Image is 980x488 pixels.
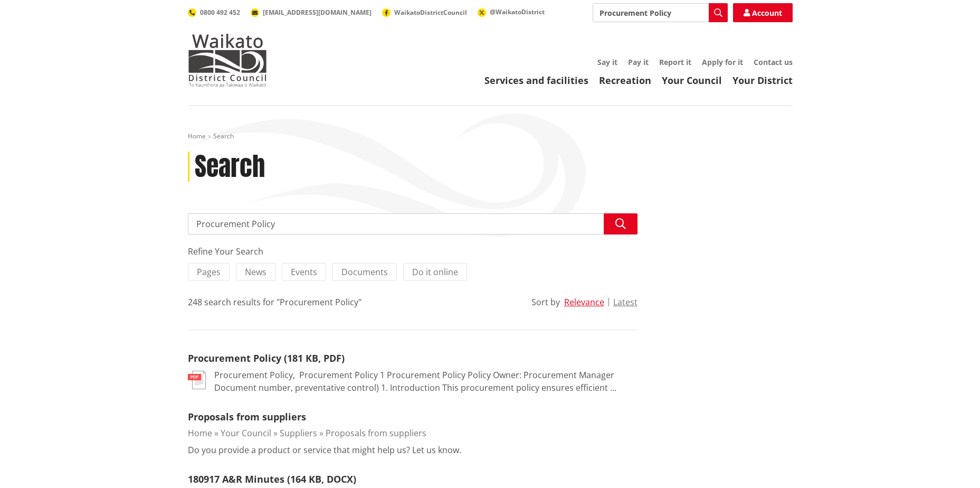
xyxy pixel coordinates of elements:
a: Home [188,132,206,140]
span: [EMAIL_ADDRESS][DOMAIN_NAME] [263,8,372,17]
a: Contact us [754,57,793,67]
button: Relevance [564,297,604,307]
a: 180917 A&R Minutes (164 KB, DOCX) [188,473,356,485]
span: @WaikatoDistrict [490,7,545,16]
div: 248 search results for "Procurement Policy" [188,296,361,308]
a: Recreation [599,74,651,87]
span: Do it online [412,266,458,278]
span: WaikatoDistrictCouncil [394,8,467,17]
a: @WaikatoDistrict [478,7,545,16]
a: WaikatoDistrictCouncil [382,8,467,17]
a: Services and facilities [484,74,588,87]
img: Waikato District Council - Te Kaunihera aa Takiwaa o Waikato [188,34,267,87]
a: Procurement Policy (181 KB, PDF) [188,352,345,364]
img: document-pdf.svg [188,371,206,389]
a: Pay it [628,57,649,67]
input: Search input [188,213,638,234]
span: Pages [197,266,221,278]
span: News [245,266,267,278]
div: Refine Your Search [188,245,638,258]
span: 0800 492 452 [200,8,240,17]
span: Documents [341,266,388,278]
input: Search input [593,3,728,22]
a: Report it [659,57,691,67]
button: Latest [613,297,638,307]
h1: Search [195,152,265,182]
a: 0800 492 452 [188,8,240,17]
a: Your District [732,74,793,87]
div: Sort by [531,296,560,308]
a: Apply for it [702,57,743,67]
a: [EMAIL_ADDRESS][DOMAIN_NAME] [251,8,372,17]
p: Procurement Policy, ﻿ Procurement Policy 1 Procurement Policy Policy Owner: Procurement Manager D... [214,369,638,394]
a: Suppliers [280,427,317,439]
a: Your Council [221,427,271,439]
span: Events [291,266,317,278]
p: Do you provide a product or service that might help us? Let us know. [188,444,461,456]
a: Proposals from suppliers [188,410,306,423]
a: Say it [597,57,617,67]
a: Your Council [662,74,722,87]
a: Account [733,3,793,22]
nav: breadcrumb [188,132,793,141]
a: Home [188,427,212,439]
a: Proposals from suppliers [326,427,426,439]
span: Search [213,132,234,140]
